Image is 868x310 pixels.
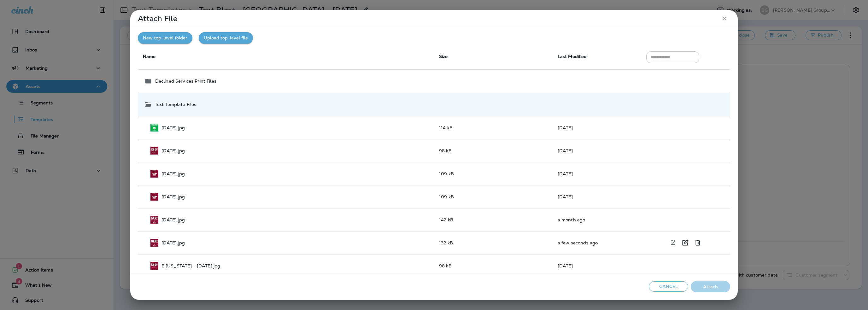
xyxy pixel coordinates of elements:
[150,262,158,270] img: E%20Idaho%20-%204-4-25.jpg
[161,263,220,268] p: E [US_STATE] - [DATE].jpg
[138,16,178,21] p: Attach File
[679,237,691,249] div: Rename 9-8-25.jpg
[649,281,688,292] button: Cancel
[434,139,553,162] td: 98 kB
[143,54,156,59] span: Name
[553,139,642,162] td: [DATE]
[553,231,642,254] td: a few seconds ago
[434,116,553,139] td: 114 kB
[155,102,196,107] p: Text Template Files
[199,32,253,44] button: Upload top-level file
[150,170,158,178] img: 6-25-25.jpg
[150,216,158,224] img: 8-14-25.jpg
[553,185,642,208] td: [DATE]
[150,124,158,132] img: 3-7-25.jpg
[150,239,158,247] img: 9-8-25.jpg
[434,162,553,185] td: 109 kB
[434,208,553,231] td: 142 kB
[718,13,730,24] button: close
[161,194,185,199] p: [DATE].jpg
[434,231,553,254] td: 132 kB
[434,254,553,277] td: 98 kB
[439,54,448,59] span: Size
[558,54,587,59] span: Last Modified
[150,147,158,155] img: 4-2-25.jpg
[434,185,553,208] td: 109 kB
[161,217,185,222] p: [DATE].jpg
[553,116,642,139] td: [DATE]
[691,237,704,249] div: Delete 9-8-25.jpg
[667,237,679,249] div: View file in a new window
[161,171,185,176] p: [DATE].jpg
[553,208,642,231] td: a month ago
[161,240,185,245] p: [DATE].jpg
[553,254,642,277] td: [DATE]
[161,148,185,153] p: [DATE].jpg
[155,79,216,84] p: Declined Services Print Files
[553,162,642,185] td: [DATE]
[138,32,192,44] button: New top-level folder
[161,125,185,130] p: [DATE].jpg
[150,193,158,201] img: 6-26-25.jpg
